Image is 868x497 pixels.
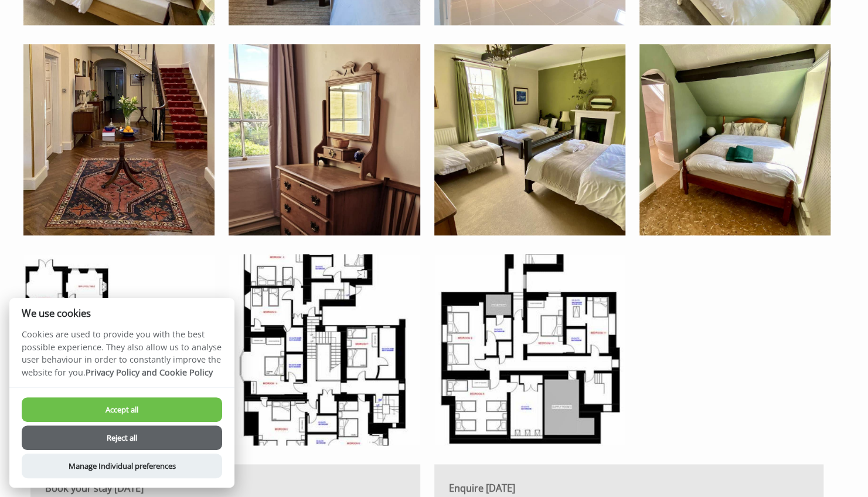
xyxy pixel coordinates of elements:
[86,367,213,378] a: Privacy Policy and Cookie Policy
[449,482,809,495] h3: Enquire [DATE]
[23,254,215,445] img: Ground Floor Plan Pencraig Court Nr. Ross-on-Wye Herefordshire www.bhhl.co.uk
[639,44,830,235] img: Beamed bedrooms with ensuite Pencraig Court Bedroom 11 Herefordshire www.bhhl.co.uk
[229,44,420,235] img: Traditional dresser with mirror bedroom furnishing Pencraig Court group holiday accommodation Wye...
[9,328,234,387] p: Cookies are used to provide you with the best possible experience. They also allow us to analyse ...
[9,307,234,319] h2: We use cookies
[45,482,406,495] h3: Book your stay [DATE]
[23,44,215,235] img: Sweeping staircase within the entrance hallway in Pencraig Court 18th Century Manor Wye Valley ww...
[434,254,625,445] img: 2nd Floor Plan Pencraig Court self catering accommodation Herefordshire www.bhhl.co.uk
[22,454,222,478] button: Manage Individual preferences
[229,254,420,445] img: 1st Floor Plan Pencraig Court wye Valley Herefordshire www.bhhl.co.uk
[22,397,222,422] button: Accept all
[434,44,625,235] img: Calming Colours family rooms Bedroom 5 Pencraig Court Holiday accommodation Ross-on-Wye Herefords...
[22,425,222,450] button: Reject all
